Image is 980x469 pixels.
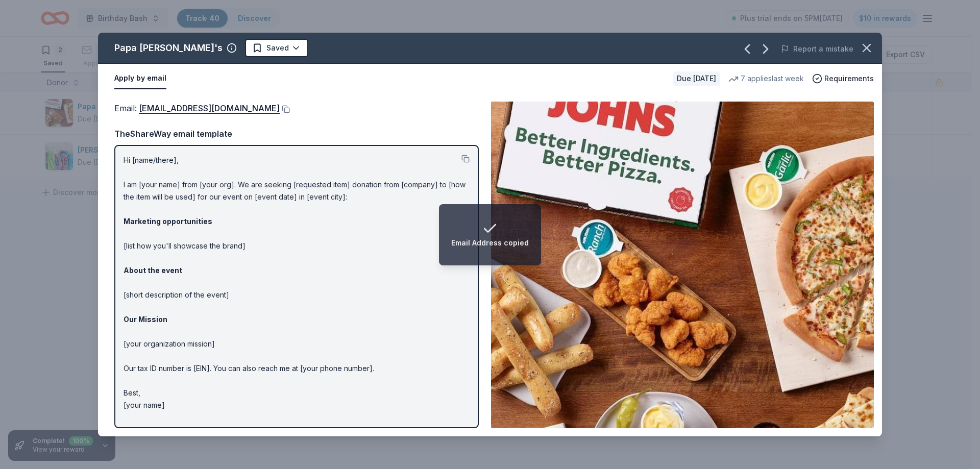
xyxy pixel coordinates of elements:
img: Image for Papa John's [491,102,874,428]
button: Report a mistake [781,43,853,55]
div: Due [DATE] [673,71,720,86]
p: Hi [name/there], I am [your name] from [your org]. We are seeking [requested item] donation from ... [124,154,470,411]
span: Saved [266,42,289,54]
strong: About the event [124,266,182,275]
div: Papa [PERSON_NAME]'s [114,40,223,56]
span: Requirements [824,72,874,85]
button: Apply by email [114,68,166,89]
strong: Our Mission [124,315,167,324]
strong: Marketing opportunities [124,217,212,226]
div: 7 applies last week [728,72,804,85]
a: [EMAIL_ADDRESS][DOMAIN_NAME] [139,102,280,115]
div: Email Address copied [451,237,529,249]
div: TheShareWay email template [114,127,479,140]
span: Email : [114,103,280,113]
button: Requirements [812,72,874,85]
button: Saved [245,39,308,57]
